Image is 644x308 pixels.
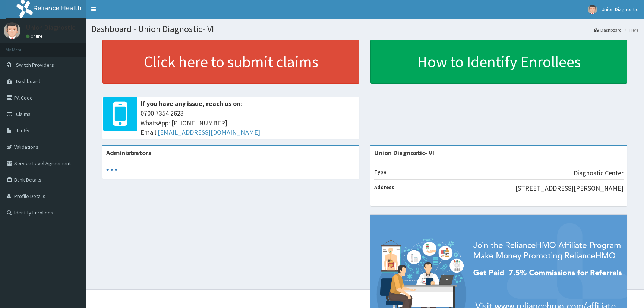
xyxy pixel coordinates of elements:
[622,27,638,33] li: Here
[374,169,386,175] b: Type
[588,5,597,14] img: User Image
[106,148,151,157] b: Administrators
[374,184,394,191] b: Address
[106,164,117,175] svg: audio-loading
[16,127,29,134] span: Tariffs
[158,128,260,136] a: [EMAIL_ADDRESS][DOMAIN_NAME]
[102,40,359,84] a: Click here to submit claims
[370,40,627,84] a: How to Identify Enrollees
[26,34,44,39] a: Online
[16,62,54,68] span: Switch Providers
[4,22,20,39] img: User Image
[16,78,40,85] span: Dashboard
[26,24,75,31] p: Union Diagnostic
[374,148,434,157] strong: Union Diagnostic- VI
[594,27,622,33] a: Dashboard
[602,6,638,13] span: Union Diagnostic
[515,183,624,193] p: [STREET_ADDRESS][PERSON_NAME]
[16,111,31,117] span: Claims
[141,109,356,137] span: 0700 7354 2623 WhatsApp: [PHONE_NUMBER] Email:
[141,99,242,108] b: If you have any issue, reach us on:
[91,24,638,34] h1: Dashboard - Union Diagnostic- VI
[574,168,624,178] p: Diagnostic Center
